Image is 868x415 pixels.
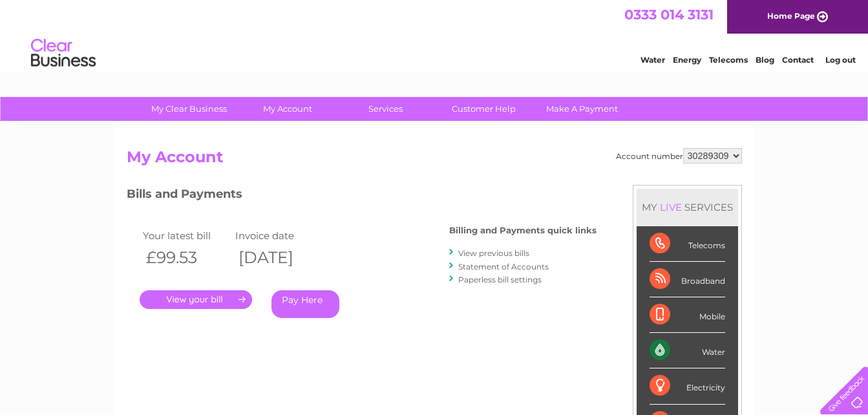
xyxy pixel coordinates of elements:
a: Services [332,97,439,121]
h2: My Account [127,148,742,173]
a: Statement of Accounts [458,262,549,271]
div: Electricity [650,368,725,404]
div: Clear Business is a trading name of Verastar Limited (registered in [GEOGRAPHIC_DATA] No. 3667643... [129,7,740,63]
a: Log out [825,55,856,65]
a: Energy [673,55,701,65]
th: £99.53 [140,244,233,271]
a: Paperless bill settings [458,275,542,284]
a: Blog [756,55,774,65]
a: Water [640,55,665,65]
div: Broadband [650,262,725,297]
a: My Account [234,97,341,121]
div: Mobile [650,297,725,333]
div: Account number [616,148,742,164]
img: logo.png [30,34,96,73]
td: Invoice date [232,227,325,244]
a: Pay Here [271,290,339,318]
td: Your latest bill [140,227,233,244]
a: View previous bills [458,248,529,258]
a: Telecoms [709,55,748,65]
div: MY SERVICES [637,189,738,226]
div: Water [650,333,725,368]
a: Customer Help [430,97,537,121]
div: Telecoms [650,226,725,262]
h4: Billing and Payments quick links [449,226,597,235]
th: [DATE] [232,244,325,271]
h3: Bills and Payments [127,185,597,207]
div: LIVE [657,201,684,213]
a: 0333 014 3131 [624,6,714,23]
a: My Clear Business [136,97,242,121]
a: Make A Payment [529,97,635,121]
a: Contact [782,55,814,65]
a: . [140,290,252,309]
